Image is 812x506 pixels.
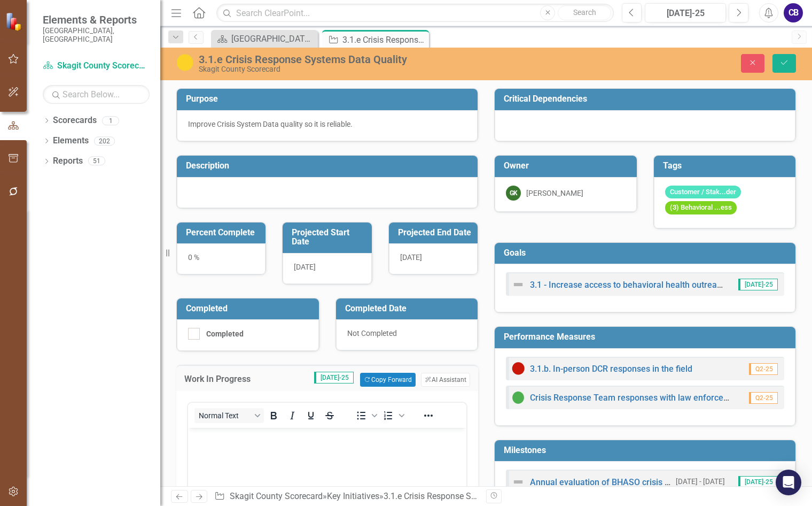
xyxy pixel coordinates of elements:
button: Italic [283,408,301,423]
img: On Target [512,391,525,404]
small: [GEOGRAPHIC_DATA], [GEOGRAPHIC_DATA] [43,26,150,44]
h3: Completed [186,304,314,313]
h3: Percent Complete [186,228,260,237]
h3: Description [186,161,472,171]
div: Not Completed [336,319,478,350]
div: 3.1.e Crisis Response Systems Data Quality [384,491,548,501]
small: [DATE] - [DATE] [676,477,725,487]
div: » » [214,490,478,503]
h3: Work In Progress [184,374,269,384]
img: ClearPoint Strategy [5,12,24,30]
h3: Owner [504,161,631,171]
div: [PERSON_NAME] [526,188,583,198]
a: Reports [53,155,83,167]
a: Elements [53,135,89,147]
span: Q2-25 [749,392,778,404]
h3: Goals [504,248,790,258]
span: (3) Behavioral ...ess [665,201,737,214]
div: Numbered list [379,408,406,423]
a: Key Initiatives [327,491,379,501]
div: Skagit County Scorecard [199,65,519,73]
button: Copy Forward [360,373,415,387]
h3: Tags [663,161,791,171]
h3: Completed Date [345,304,473,313]
img: Caution [176,54,193,71]
span: Search [573,8,596,17]
div: [GEOGRAPHIC_DATA] Page [231,32,315,45]
div: 1 [102,116,119,125]
div: [DATE]-25 [649,7,722,20]
input: Search ClearPoint... [216,4,614,22]
button: Reveal or hide additional toolbar items [419,408,438,423]
span: Customer / Stak...der [665,186,741,199]
a: Skagit County Scorecard [230,491,323,501]
span: [DATE] [294,263,316,271]
div: 0 % [177,243,266,274]
span: Normal Text [199,411,251,420]
a: Scorecards [53,114,97,127]
div: 202 [94,136,115,145]
h3: Milestones [504,446,790,455]
button: Block Normal Text [194,408,264,423]
span: [DATE] [400,253,422,262]
a: Crisis Response Team responses with law enforcement [530,393,743,403]
button: AI Assistant [421,373,470,387]
span: [DATE]-25 [738,279,778,290]
input: Search Below... [43,85,150,104]
div: 3.1.e Crisis Response Systems Data Quality [342,33,426,47]
button: Underline [302,408,320,423]
span: Elements & Reports [43,13,150,26]
button: Strikethrough [321,408,339,423]
div: 3.1.e Crisis Response Systems Data Quality [199,53,519,65]
a: [GEOGRAPHIC_DATA] Page [214,32,315,45]
div: 51 [88,157,105,166]
span: [DATE]-25 [314,372,354,384]
div: GK [506,186,521,201]
h3: Projected Start Date [292,228,366,247]
p: Improve Crisis System Data quality so it is reliable. [188,119,466,129]
img: Not Defined [512,476,525,488]
button: Search [558,5,611,20]
img: Not Defined [512,278,525,291]
h3: Purpose [186,94,472,104]
a: Skagit County Scorecard [43,60,150,72]
span: Q2-25 [749,363,778,375]
a: Annual evaluation of BHASO crisis data [530,477,682,487]
a: 3.1.b. In-person DCR responses in the field [530,364,692,374]
span: [DATE]-25 [738,476,778,488]
img: Below Plan [512,362,525,375]
div: Bullet list [352,408,379,423]
button: Bold [264,408,283,423]
div: Open Intercom Messenger [776,470,801,495]
h3: Projected End Date [398,228,472,237]
button: [DATE]-25 [645,3,726,22]
button: CB [784,3,803,22]
h3: Critical Dependencies [504,94,790,104]
h3: Performance Measures [504,332,790,342]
